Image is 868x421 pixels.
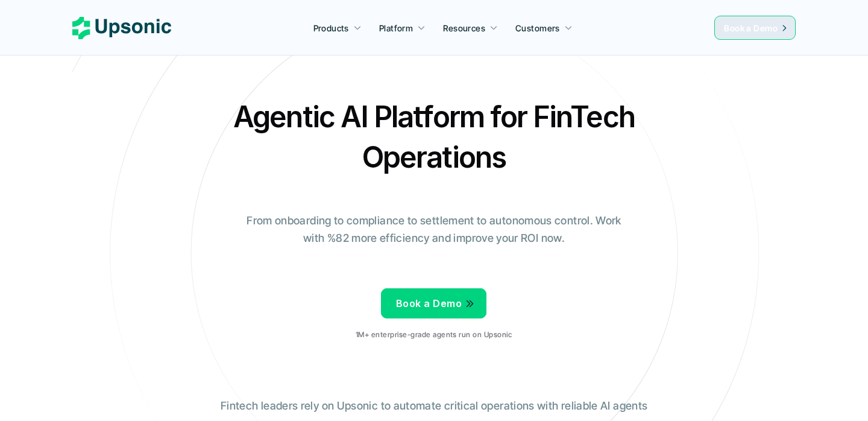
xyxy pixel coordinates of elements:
a: Book a Demo [381,288,486,318]
p: Products [313,22,349,34]
p: From onboarding to compliance to settlement to autonomous control. Work with %82 more efficiency ... [238,212,630,247]
p: Resources [443,22,485,34]
h2: Agentic AI Platform for FinTech Operations [223,97,645,177]
a: Products [306,17,369,39]
p: 1M+ enterprise-grade agents run on Upsonic [356,331,512,339]
span: Book a Demo [724,23,778,33]
span: Book a Demo [396,297,462,309]
a: Book a Demo [714,16,796,40]
p: Customers [515,22,560,34]
p: Platform [379,22,413,34]
p: Fintech leaders rely on Upsonic to automate critical operations with reliable AI agents [221,397,647,415]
